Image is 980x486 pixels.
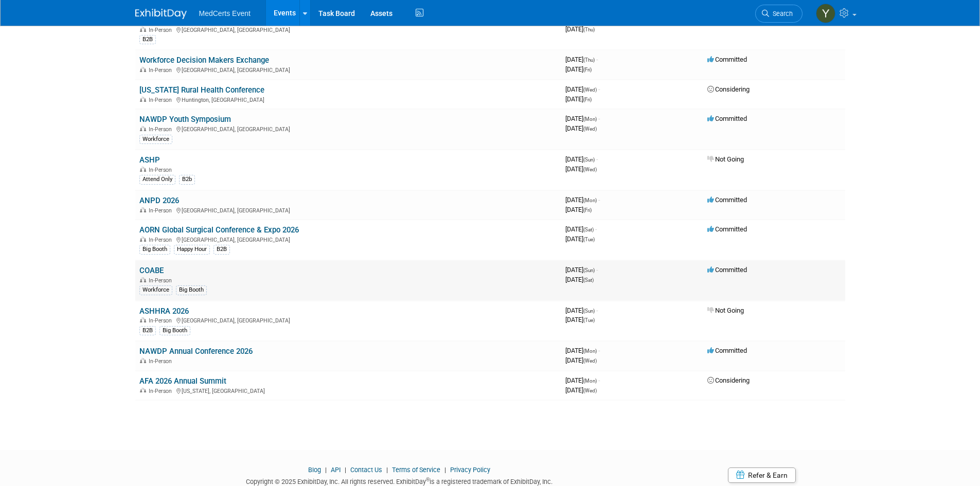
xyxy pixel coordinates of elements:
span: [DATE] [565,235,595,243]
img: In-Person Event [140,126,146,131]
img: In-Person Event [140,167,146,172]
span: (Thu) [583,27,595,32]
span: [DATE] [565,206,592,213]
div: [GEOGRAPHIC_DATA], [GEOGRAPHIC_DATA] [139,235,557,243]
span: [DATE] [565,386,597,394]
div: [GEOGRAPHIC_DATA], [GEOGRAPHIC_DATA] [139,316,557,324]
span: Committed [707,56,747,63]
img: In-Person Event [140,277,146,282]
img: In-Person Event [140,317,146,322]
span: Search [769,10,793,17]
div: Big Booth [176,285,207,295]
span: [DATE] [565,124,597,132]
span: [DATE] [565,115,600,122]
span: (Mon) [583,348,597,354]
span: [DATE] [565,266,598,274]
div: B2b [179,175,195,184]
span: (Fri) [583,207,592,213]
a: AORN Global Surgical Conference & Expo 2026 [139,225,299,235]
div: [GEOGRAPHIC_DATA], [GEOGRAPHIC_DATA] [139,65,557,74]
span: In-Person [149,97,175,103]
img: In-Person Event [140,207,146,212]
div: [GEOGRAPHIC_DATA], [GEOGRAPHIC_DATA] [139,206,557,214]
div: [US_STATE], [GEOGRAPHIC_DATA] [139,386,557,394]
a: ASHP [139,155,160,165]
span: [DATE] [565,85,600,93]
div: B2B [213,245,230,254]
img: In-Person Event [140,27,146,32]
span: (Thu) [583,57,595,63]
div: B2B [139,35,156,44]
span: Committed [707,225,747,233]
span: - [598,115,600,122]
a: Workforce Decision Makers Exchange [139,56,269,65]
span: Committed [707,266,747,274]
span: (Wed) [583,358,597,364]
span: MedCerts Event [199,9,251,17]
a: AFA 2026 Annual Summit [139,376,226,386]
span: [DATE] [565,307,598,314]
span: (Tue) [583,237,595,242]
span: [DATE] [565,65,592,73]
a: NAWDP Youth Symposium [139,115,231,124]
a: Privacy Policy [450,466,490,474]
span: | [384,466,390,474]
span: (Wed) [583,126,597,132]
div: Workforce [139,285,172,295]
span: Not Going [707,307,744,314]
span: - [598,196,600,204]
span: - [596,56,598,63]
span: (Mon) [583,116,597,122]
span: (Mon) [583,197,597,203]
span: [DATE] [565,225,597,233]
span: | [342,466,349,474]
sup: ® [426,477,430,482]
span: [DATE] [565,376,600,384]
a: [US_STATE] Rural Health Conference [139,85,264,95]
span: [DATE] [565,276,594,283]
span: (Wed) [583,167,597,172]
div: B2B [139,326,156,335]
div: [GEOGRAPHIC_DATA], [GEOGRAPHIC_DATA] [139,124,557,133]
span: (Wed) [583,388,597,393]
a: Contact Us [350,466,382,474]
img: In-Person Event [140,67,146,72]
span: - [598,347,600,354]
span: [DATE] [565,165,597,173]
span: (Fri) [583,97,592,102]
div: [GEOGRAPHIC_DATA], [GEOGRAPHIC_DATA] [139,25,557,33]
span: In-Person [149,27,175,33]
div: Big Booth [159,326,190,335]
a: NAWDP Annual Conference 2026 [139,347,253,356]
span: In-Person [149,358,175,365]
span: - [598,376,600,384]
a: Search [755,5,803,23]
span: [DATE] [565,25,595,33]
div: Attend Only [139,175,175,184]
img: In-Person Event [140,388,146,393]
span: In-Person [149,388,175,394]
img: In-Person Event [140,358,146,363]
span: (Sun) [583,308,595,314]
span: Committed [707,347,747,354]
span: [DATE] [565,347,600,354]
img: Yenexis Quintana [816,4,835,23]
div: Happy Hour [174,245,210,254]
a: ANPD 2026 [139,196,179,205]
span: - [596,307,598,314]
span: (Sun) [583,157,595,163]
span: (Sat) [583,277,594,283]
span: Not Going [707,155,744,163]
span: Considering [707,85,750,93]
a: Refer & Earn [728,467,796,483]
a: Blog [308,466,321,474]
span: | [442,466,449,474]
span: [DATE] [565,95,592,103]
span: In-Person [149,277,175,284]
span: - [596,155,598,163]
span: In-Person [149,167,175,173]
span: Committed [707,196,747,204]
span: (Sun) [583,267,595,273]
span: In-Person [149,317,175,324]
span: [DATE] [565,196,600,204]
